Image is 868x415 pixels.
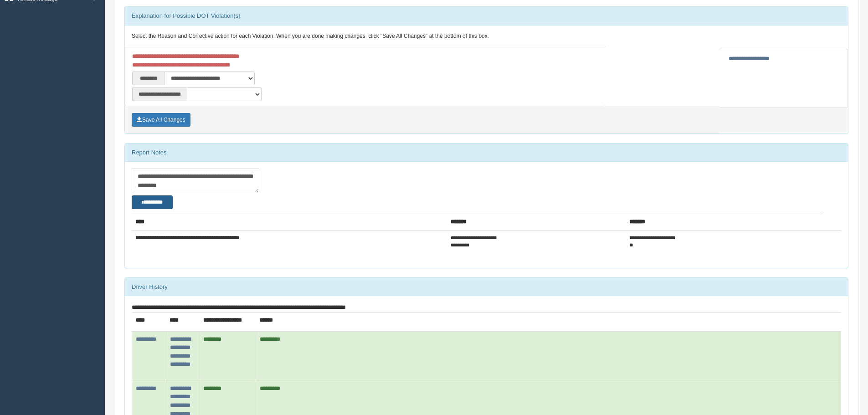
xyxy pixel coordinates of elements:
[132,113,190,127] button: Save
[125,278,848,296] div: Driver History
[125,7,848,25] div: Explanation for Possible DOT Violation(s)
[125,143,848,162] div: Report Notes
[125,26,848,47] div: Select the Reason and Corrective action for each Violation. When you are done making changes, cli...
[132,195,173,209] button: Change Filter Options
